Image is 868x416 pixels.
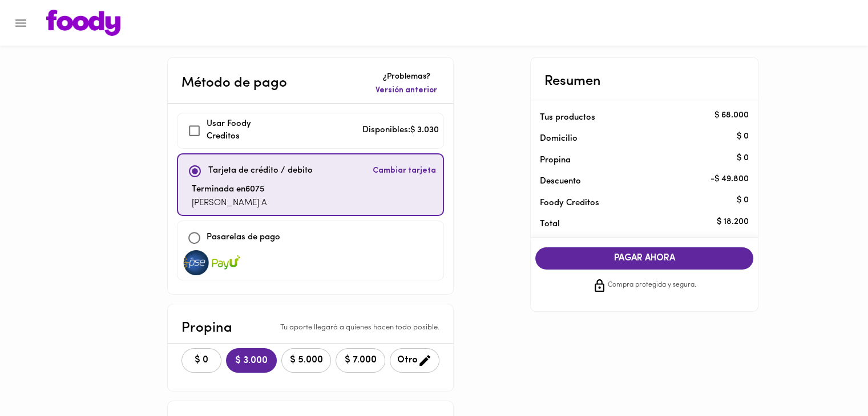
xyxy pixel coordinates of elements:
img: visa [212,250,240,275]
p: Usar Foody Creditos [207,118,285,144]
button: PAGAR AHORA [535,247,753,270]
p: Tu aporte llegará a quienes hacen todo posible. [280,323,439,333]
button: Menu [7,9,35,37]
p: $ 18.200 [717,216,749,228]
p: $ 0 [737,130,749,142]
p: Descuento [540,176,581,187]
p: Foody Creditos [540,197,730,209]
span: PAGAR AHORA [547,253,742,264]
p: Tus productos [540,112,730,124]
button: Cambiar tarjeta [370,159,438,183]
span: Cambiar tarjeta [373,165,436,177]
button: Versión anterior [373,83,439,99]
p: Terminada en 6075 [192,183,267,197]
p: Total [540,218,730,230]
p: Disponibles: $ 3.030 [362,124,439,137]
button: Otro [390,348,439,373]
p: ¿Problemas? [373,71,439,83]
button: $ 0 [181,348,221,373]
img: logo.png [46,10,120,36]
p: Método de pago [181,73,287,93]
span: $ 3.000 [235,356,268,366]
p: $ 0 [737,195,749,207]
span: $ 5.000 [289,355,324,366]
p: Propina [181,318,232,338]
img: visa [182,250,211,275]
p: [PERSON_NAME] A [192,197,267,210]
p: Propina [540,154,730,166]
span: $ 7.000 [343,355,378,366]
span: Versión anterior [376,85,437,96]
p: Domicilio [540,133,578,145]
span: Compra protegida y segura. [608,280,696,291]
iframe: Messagebird Livechat Widget [802,350,857,405]
button: $ 3.000 [226,348,277,373]
p: - $ 49.800 [710,173,749,185]
p: Resumen [544,71,601,92]
p: Tarjeta de crédito / debito [208,165,313,178]
span: $ 0 [189,355,214,366]
p: $ 0 [737,152,749,164]
p: Pasarelas de pago [207,231,280,244]
button: $ 5.000 [281,348,331,373]
span: Otro [397,353,432,368]
button: $ 7.000 [336,348,385,373]
p: $ 68.000 [714,109,749,121]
